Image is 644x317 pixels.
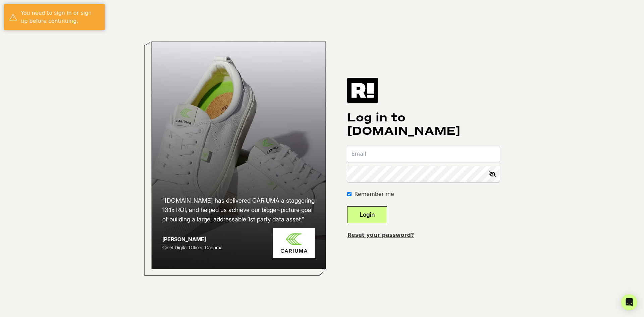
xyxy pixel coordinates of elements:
h2: “[DOMAIN_NAME] has delivered CARIUMA a staggering 13.1x ROI, and helped us achieve our bigger-pic... [162,196,315,224]
label: Remember me [354,190,394,198]
a: Reset your password? [347,232,414,238]
button: Login [347,206,387,223]
img: Cariuma [273,228,315,259]
img: Retention.com [347,78,378,103]
strong: [PERSON_NAME] [162,236,206,243]
span: Chief Digital Officer, Cariuma [162,245,222,250]
div: You need to sign in or sign up before continuing. [21,9,100,25]
h1: Log in to [DOMAIN_NAME] [347,111,500,138]
input: Email [347,146,500,162]
div: Open Intercom Messenger [621,294,637,310]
